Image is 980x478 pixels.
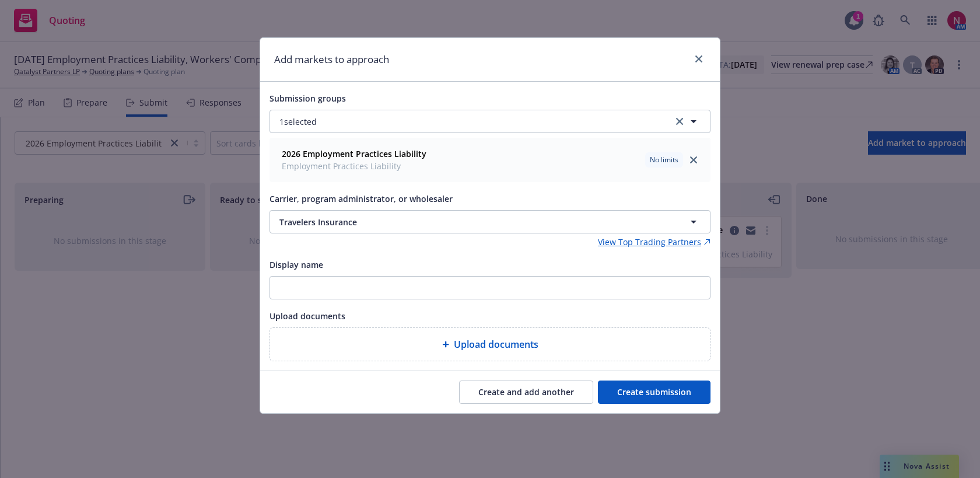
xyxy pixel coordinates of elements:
span: Carrier, program administrator, or wholesaler [269,193,453,204]
button: Create and add another [459,381,593,404]
a: close [687,153,701,167]
button: 1selectedclear selection [269,110,710,133]
a: close [692,52,706,66]
span: Employment Practices Liability [282,160,426,172]
strong: 2026 Employment Practices Liability [282,148,426,159]
div: Upload documents [269,327,710,361]
span: Submission groups [269,93,346,104]
span: Travelers Insurance [279,216,646,228]
span: Display name [269,259,323,270]
button: Travelers Insurance [269,210,710,233]
a: View Top Trading Partners [598,236,710,248]
h1: Add markets to approach [274,52,389,67]
span: Upload documents [454,337,538,351]
span: Upload documents [269,310,345,322]
a: clear selection [673,114,687,128]
span: No limits [650,155,678,165]
span: 1 selected [279,116,317,128]
button: Create submission [598,381,710,404]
